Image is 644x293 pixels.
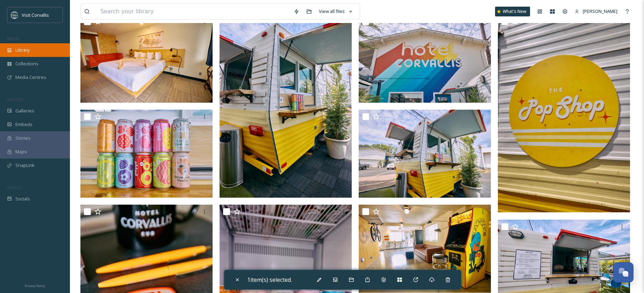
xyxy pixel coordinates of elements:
[15,135,30,141] span: Stories
[15,47,29,53] span: Library
[359,205,491,293] img: Hotel Corvallis-Corvallis-Share-VisitCorvallis 6.jpg
[15,108,34,114] span: Galleries
[359,110,491,198] img: Hotel Corvallis-Corvallis-Share-VisitCorvallis 10.jpg
[15,74,46,81] span: Media Centres
[359,15,491,103] img: Hotel Corvallis-Corvallis-Share-VisitCorvallis 14.jpg
[80,110,213,198] img: Hotel Corvallis-Corvallis-Share-VisitCorvallis 12.jpg
[315,5,356,18] a: View all files
[7,97,23,102] span: WIDGETS
[15,162,35,169] span: SnapLink
[80,15,213,103] img: Hotel Corvallis-Corvallis-Share-VisitCorvallis 16.jpg
[613,262,634,283] button: Open Chat
[15,121,33,128] span: Embeds
[7,36,19,41] span: MEDIA
[97,4,290,19] input: Search your library
[15,60,38,67] span: Collections
[247,276,292,284] span: 1 item(s) selected.
[498,15,630,212] img: Hotel Corvallis-Corvallis-Share-VisitCorvallis 13.jpg
[15,148,27,155] span: Maps
[571,5,621,18] a: [PERSON_NAME]
[7,185,21,190] span: SOCIALS
[22,12,49,18] span: Visit Corvallis
[495,7,530,16] a: What's New
[11,12,18,19] img: visit-corvallis-badge-dark-blue-orange%281%29.png
[15,196,30,202] span: Socials
[25,281,45,290] a: Privacy Policy
[25,284,45,288] span: Privacy Policy
[583,8,617,14] span: [PERSON_NAME]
